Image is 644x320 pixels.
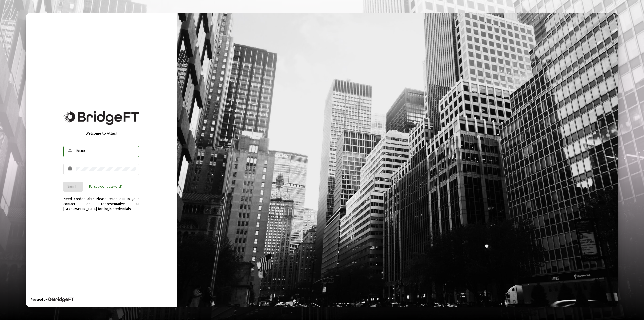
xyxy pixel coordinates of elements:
span: Sign In [67,184,78,189]
img: npw-badge-icon-locked.svg [130,149,134,153]
mat-icon: person [67,148,73,154]
button: Sign In [63,182,83,192]
a: Forgot your password? [89,184,122,189]
mat-icon: lock [67,165,73,171]
input: Email or Username [76,149,136,153]
img: Bridge Financial Technology Logo [47,297,74,302]
div: Welcome to Atlas! [63,131,139,136]
img: Bridge Financial Technology Logo [63,111,139,125]
div: Need credentials? Please reach out to your contact or representative at [GEOGRAPHIC_DATA] for log... [63,192,139,212]
div: Powered by [31,297,74,302]
img: npw-badge-icon-locked.svg [130,167,134,171]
